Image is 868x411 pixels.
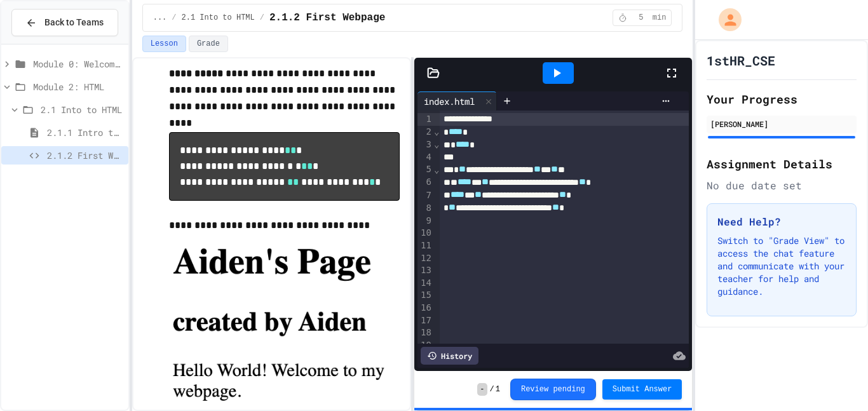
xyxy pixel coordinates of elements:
[613,384,672,394] span: Submit Answer
[707,90,857,108] h2: Your Progress
[47,126,123,139] span: 2.1.1 Intro to HTML
[153,13,167,23] span: ...
[182,13,255,23] span: 2.1 Into to HTML
[172,13,176,23] span: /
[417,227,433,239] div: 10
[417,95,481,108] div: index.html
[510,379,596,400] button: Review pending
[11,9,118,36] button: Back to Teams
[631,13,651,23] span: 5
[417,314,433,327] div: 17
[417,264,433,277] div: 13
[417,151,433,164] div: 4
[269,10,385,25] span: 2.1.2 First Webpage
[417,176,433,189] div: 6
[189,36,228,52] button: Grade
[417,113,433,126] div: 1
[417,126,433,138] div: 2
[707,178,857,193] div: No due date set
[417,239,433,252] div: 11
[717,214,846,229] h3: Need Help?
[496,384,500,394] span: 1
[417,163,433,176] div: 5
[653,13,667,23] span: min
[707,51,775,69] h1: 1stHR_CSE
[433,126,440,137] span: Fold line
[417,289,433,302] div: 15
[433,139,440,149] span: Fold line
[47,149,123,162] span: 2.1.2 First Webpage
[417,252,433,265] div: 12
[417,302,433,314] div: 16
[417,138,433,151] div: 3
[417,215,433,227] div: 9
[417,202,433,215] div: 8
[717,234,846,298] p: Switch to "Grade View" to access the chat feature and communicate with your teacher for help and ...
[710,118,853,130] div: [PERSON_NAME]
[44,16,104,29] span: Back to Teams
[705,5,745,34] div: My Account
[33,57,123,71] span: Module 0: Welcome to Web Development
[417,339,433,352] div: 19
[417,91,497,111] div: index.html
[33,80,123,93] span: Module 2: HTML
[477,383,487,396] span: -
[260,13,264,23] span: /
[41,103,123,116] span: 2.1 Into to HTML
[707,155,857,173] h2: Assignment Details
[602,379,682,400] button: Submit Answer
[421,347,478,365] div: History
[417,277,433,290] div: 14
[433,165,440,175] span: Fold line
[142,36,186,52] button: Lesson
[490,384,494,394] span: /
[417,189,433,202] div: 7
[417,327,433,339] div: 18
